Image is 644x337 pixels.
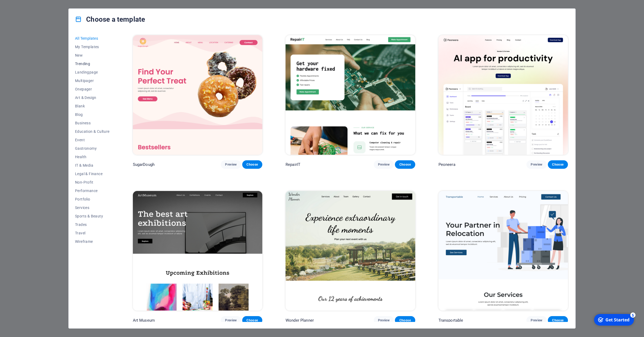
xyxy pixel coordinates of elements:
[438,35,568,155] img: Peoneera
[75,138,110,142] span: Event
[75,186,110,195] button: Performance
[75,79,110,83] span: Multipager
[395,316,415,325] button: Choose
[75,62,110,66] span: Trending
[75,220,110,229] button: Trades
[75,197,110,201] span: Portfolio
[374,160,394,169] button: Preview
[75,237,110,246] button: Wireframe
[75,146,110,151] span: Gastronomy
[75,231,110,235] span: Travel
[378,162,390,167] span: Preview
[246,162,258,167] span: Choose
[399,162,411,167] span: Choose
[75,43,110,51] button: My Templates
[75,87,110,91] span: Onepager
[133,162,155,167] p: SugarDough
[75,93,110,102] button: Art & Design
[75,76,110,85] button: Multipager
[221,160,241,169] button: Preview
[395,160,415,169] button: Choose
[14,5,38,11] div: Get Started
[75,155,110,159] span: Health
[75,129,110,134] span: Education & Culture
[531,162,542,167] span: Preview
[242,316,262,325] button: Choose
[438,318,463,323] p: Transportable
[526,316,547,325] button: Preview
[75,239,110,244] span: Wireframe
[75,110,110,119] button: Blog
[246,318,258,322] span: Choose
[75,144,110,153] button: Gastronomy
[75,36,110,40] span: All Templates
[75,121,110,125] span: Business
[75,189,110,193] span: Performance
[552,162,564,167] span: Choose
[133,318,155,323] p: Art Museum
[75,70,110,74] span: Landingpage
[75,136,110,144] button: Event
[75,68,110,76] button: Landingpage
[438,162,455,167] p: Peoneera
[531,318,542,322] span: Preview
[133,191,262,311] img: Art Museum
[75,53,110,57] span: New
[75,51,110,60] button: New
[75,85,110,93] button: Onepager
[75,60,110,68] button: Trending
[378,318,390,322] span: Preview
[286,162,300,167] p: RepairIT
[75,104,110,108] span: Blank
[75,102,110,110] button: Blank
[75,34,110,43] button: All Templates
[75,203,110,212] button: Services
[75,161,110,170] button: IT & Media
[133,35,262,155] img: SugarDough
[75,222,110,227] span: Trades
[75,127,110,136] button: Education & Culture
[552,318,564,322] span: Choose
[75,112,110,117] span: Blog
[374,316,394,325] button: Preview
[75,45,110,49] span: My Templates
[75,15,145,24] h4: Choose a template
[3,2,43,14] div: Get Started 5 items remaining, 0% complete
[75,153,110,161] button: Health
[75,180,110,184] span: Non-Profit
[75,195,110,203] button: Portfolio
[242,160,262,169] button: Choose
[75,178,110,186] button: Non-Profit
[39,1,44,6] div: 5
[286,191,415,311] img: Wonder Planner
[286,35,415,155] img: RepairIT
[286,318,314,323] p: Wonder Planner
[75,229,110,237] button: Travel
[75,214,110,218] span: Sports & Beauty
[399,318,411,322] span: Choose
[438,191,568,311] img: Transportable
[225,162,237,167] span: Preview
[75,119,110,127] button: Business
[526,160,547,169] button: Preview
[221,316,241,325] button: Preview
[75,212,110,220] button: Sports & Beauty
[548,316,568,325] button: Choose
[75,172,110,176] span: Legal & Finance
[75,206,110,210] span: Services
[75,95,110,100] span: Art & Design
[75,170,110,178] button: Legal & Finance
[548,160,568,169] button: Choose
[75,163,110,167] span: IT & Media
[225,318,237,322] span: Preview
